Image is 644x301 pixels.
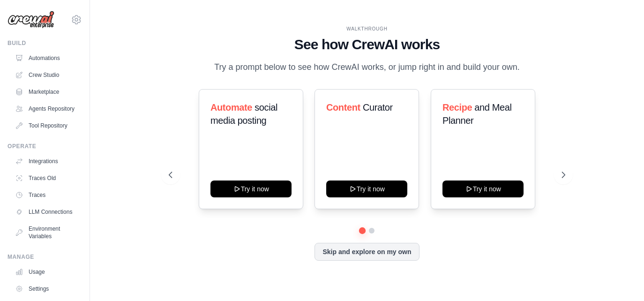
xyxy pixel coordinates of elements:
[315,243,419,261] button: Skip and explore on my own
[597,256,644,301] iframe: Chat Widget
[7,39,82,47] div: Build
[169,36,565,53] h1: See how CrewAI works
[442,102,472,113] span: Recipe
[326,102,360,113] span: Content
[326,181,407,197] button: Try it now
[442,181,524,197] button: Try it now
[11,188,82,203] a: Traces
[11,101,82,116] a: Agents Repository
[442,102,511,126] span: and Meal Planner
[210,60,524,74] p: Try a prompt below to see how CrewAI works, or jump right in and build your own.
[210,102,252,113] span: Automate
[11,264,82,279] a: Usage
[11,51,82,66] a: Automations
[11,68,82,83] a: Crew Studio
[11,171,82,186] a: Traces Old
[11,118,82,133] a: Tool Repository
[11,84,82,99] a: Marketplace
[11,154,82,169] a: Integrations
[210,102,277,126] span: social media posting
[363,102,393,113] span: Curator
[11,204,82,219] a: LLM Connections
[7,11,54,29] img: Logo
[11,221,82,244] a: Environment Variables
[11,281,82,296] a: Settings
[210,181,292,197] button: Try it now
[169,25,565,32] div: WALKTHROUGH
[7,143,82,150] div: Operate
[7,253,82,261] div: Manage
